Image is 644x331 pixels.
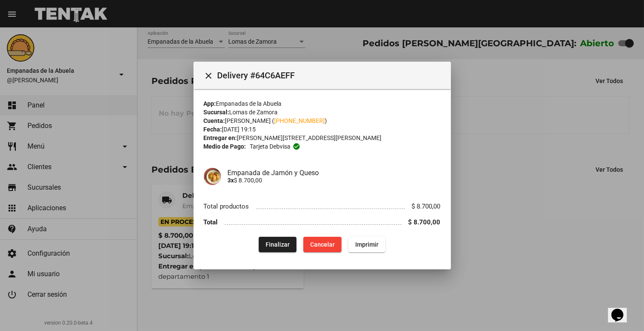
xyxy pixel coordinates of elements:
span: Imprimir [355,241,378,248]
button: Imprimir [348,237,385,252]
strong: Medio de Pago: [204,142,246,151]
span: Cancelar [310,241,335,248]
h4: Empanada de Jamón y Queso [228,169,441,177]
span: Delivery #64C6AEFF [218,69,444,82]
iframe: chat widget [608,297,635,322]
a: [PHONE_NUMBER] [275,117,325,124]
div: [DATE] 19:15 [204,125,441,134]
strong: App: [204,100,216,107]
b: 3x [228,177,234,184]
img: 72c15bfb-ac41-4ae4-a4f2-82349035ab42.jpg [204,168,221,185]
p: $ 8.700,00 [228,177,441,184]
button: Finalizar [259,237,296,252]
button: Cerrar [200,67,218,84]
div: Empanadas de la Abuela [204,99,441,108]
strong: Fecha: [204,126,222,133]
strong: Entregar en: [204,134,237,141]
div: [PERSON_NAME] ( ) [204,116,441,125]
strong: Sucursal: [204,109,230,116]
div: [PERSON_NAME][STREET_ADDRESS][PERSON_NAME] [204,134,441,142]
div: Lomas de Zamora [204,108,441,116]
li: Total $ 8.700,00 [204,215,441,230]
span: Finalizar [266,241,290,248]
span: Tarjeta debvisa [250,142,290,151]
mat-icon: Cerrar [204,71,214,81]
button: Cancelar [303,237,342,252]
strong: Cuenta: [204,117,225,124]
li: Total productos $ 8.700,00 [204,199,441,215]
mat-icon: check_circle [293,143,300,150]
